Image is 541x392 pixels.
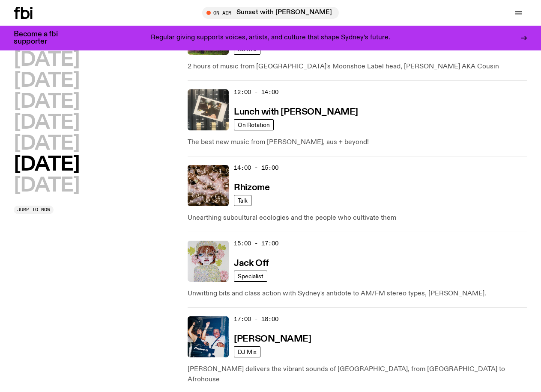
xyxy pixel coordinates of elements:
span: On Rotation [238,121,270,128]
a: Talk [234,195,251,206]
span: DJ Mix [238,348,257,355]
button: [DATE] [14,50,79,70]
p: Unwitting bits and class action with Sydney's antidote to AM/FM stereo types, [PERSON_NAME]. [188,289,527,299]
p: Unearthing subcultural ecologies and the people who cultivate them [188,213,527,223]
p: [PERSON_NAME] delivers the vibrant sounds of [GEOGRAPHIC_DATA], from [GEOGRAPHIC_DATA] to Afrohouse [188,364,527,385]
button: [DATE] [14,176,79,195]
button: On AirSunset with [PERSON_NAME] [202,7,339,19]
img: a dotty lady cuddling her cat amongst flowers [188,241,229,282]
a: Specialist [234,271,267,282]
h3: [PERSON_NAME] [234,335,311,344]
button: [DATE] [14,134,79,153]
img: A polaroid of Ella Avni in the studio on top of the mixer which is also located in the studio. [188,89,229,130]
span: Specialist [238,273,263,279]
span: Talk [238,197,248,203]
p: 2 hours of music from [GEOGRAPHIC_DATA]'s Moonshoe Label head, [PERSON_NAME] AKA Cousin [188,62,527,72]
span: 15:00 - 17:00 [234,239,278,248]
img: A close up picture of a bunch of ginger roots. Yellow squiggles with arrows, hearts and dots are ... [188,165,229,206]
span: Jump to now [17,207,50,212]
button: [DATE] [14,71,79,91]
button: Jump to now [14,206,54,214]
button: [DATE] [14,155,79,174]
a: [PERSON_NAME] [234,333,311,344]
span: 12:00 - 14:00 [234,88,278,96]
h3: Become a fbi supporter [14,31,69,45]
a: Lunch with [PERSON_NAME] [234,106,358,117]
span: 14:00 - 15:00 [234,164,278,172]
span: 17:00 - 18:00 [234,315,278,323]
a: DJ Mix [234,346,260,357]
h3: Rhizome [234,183,269,192]
h3: Lunch with [PERSON_NAME] [234,108,358,117]
p: Regular giving supports voices, artists, and culture that shape Sydney’s future. [151,34,390,42]
p: The best new music from [PERSON_NAME], aus + beyond! [188,137,527,147]
a: Rhizome [234,182,269,192]
button: [DATE] [14,113,79,133]
h3: Jack Off [234,259,269,268]
button: [DATE] [14,92,79,112]
a: Jack Off [234,257,269,268]
a: On Rotation [234,119,274,130]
